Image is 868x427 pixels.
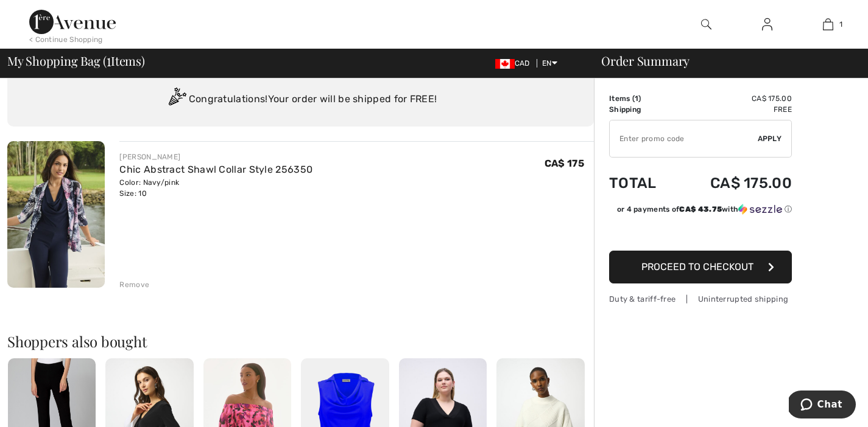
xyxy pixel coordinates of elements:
img: 1ère Avenue [29,10,116,34]
input: Promo code [610,120,758,157]
span: 1 [107,52,111,68]
span: 1 [839,19,842,30]
div: or 4 payments of with [617,204,792,215]
td: Free [676,104,792,115]
td: CA$ 175.00 [676,93,792,104]
span: CA$ 175 [545,158,584,169]
div: Order Summary [587,55,861,67]
a: 1 [798,17,858,32]
img: My Info [762,17,772,32]
div: or 4 payments ofCA$ 43.75withSezzle Click to learn more about Sezzle [609,204,792,219]
img: My Bag [823,17,833,32]
td: Shipping [609,104,676,115]
a: Chic Abstract Shawl Collar Style 256350 [119,164,312,175]
img: Congratulation2.svg [164,88,189,112]
iframe: Opens a widget where you can chat to one of our agents [789,391,856,421]
span: EN [542,59,557,68]
span: Proceed to Checkout [641,261,753,273]
span: CA$ 43.75 [679,205,722,213]
div: Color: Navy/pink Size: 10 [119,177,312,199]
span: CAD [495,59,535,68]
img: search the website [701,17,711,32]
span: 1 [635,94,638,103]
td: Items ( ) [609,93,676,104]
div: Duty & tariff-free | Uninterrupted shipping [609,293,792,305]
td: CA$ 175.00 [676,162,792,204]
div: Congratulations! Your order will be shipped for FREE! [22,88,579,112]
span: Apply [758,133,782,144]
img: Chic Abstract Shawl Collar Style 256350 [7,141,105,288]
img: Sezzle [738,204,782,215]
h2: Shoppers also bought [7,334,594,349]
div: Remove [119,279,149,290]
td: Total [609,162,676,204]
iframe: PayPal-paypal [609,219,792,246]
div: [PERSON_NAME] [119,151,312,162]
img: Canadian Dollar [495,59,515,69]
div: < Continue Shopping [29,34,103,45]
a: Sign In [752,17,782,32]
span: My Shopping Bag ( Items) [7,55,145,67]
button: Proceed to Checkout [609,251,792,283]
